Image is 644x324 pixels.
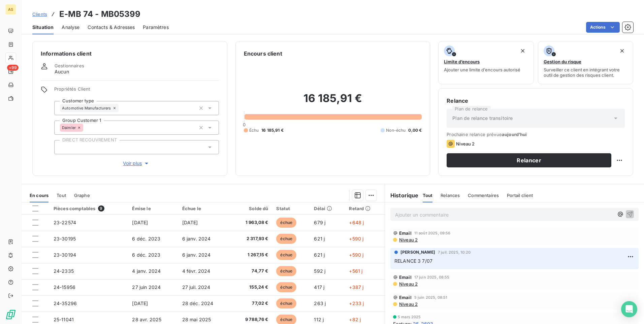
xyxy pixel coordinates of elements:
[261,127,284,133] span: 16 185,91 €
[456,141,475,147] span: Niveau 2
[182,300,214,306] span: 28 déc. 2024
[444,59,480,64] span: Limite d’encours
[62,126,76,130] span: Daimler
[60,144,65,150] input: Ajouter une valeur
[399,274,412,280] span: Email
[54,284,75,290] span: 24-15956
[235,300,268,307] span: 77,02 €
[119,105,124,111] input: Ajouter une valeur
[182,206,227,211] div: Échue le
[314,268,325,274] span: 592 j
[586,22,620,33] button: Actions
[62,24,79,31] span: Analyse
[349,300,364,306] span: +233 j
[314,220,325,225] span: 679 j
[276,234,296,244] span: échue
[276,218,296,228] span: échue
[408,127,422,133] span: 0,00 €
[538,41,633,84] button: Gestion du risqueSurveiller ce client en intégrant votre outil de gestion des risques client.
[349,220,364,225] span: +648 j
[243,122,246,127] span: 0
[32,11,47,17] span: Clients
[398,315,421,319] span: 5 mars 2025
[452,115,513,122] span: Plan de relance transitoire
[88,24,135,31] span: Contacts & Adresses
[502,132,527,137] span: aujourd’hui
[314,206,341,211] div: Délai
[182,284,211,290] span: 27 juil. 2024
[398,237,418,242] span: Niveau 2
[244,92,422,112] h2: 16 185,91 €
[444,67,520,72] span: Ajouter une limite d’encours autorisé
[54,268,74,274] span: 24-2335
[507,193,533,198] span: Portail client
[54,86,219,96] span: Propriétés Client
[59,8,141,20] h3: E-MB 74 - MB05399
[441,193,460,198] span: Relances
[132,206,174,211] div: Émise le
[132,220,148,225] span: [DATE]
[244,50,282,58] h6: Encours client
[349,317,361,322] span: +82 j
[544,67,627,78] span: Surveiller ce client en intégrant votre outil de gestion des risques client.
[98,205,104,212] span: 9
[74,193,90,198] span: Graphe
[314,317,324,322] span: 112 j
[399,295,412,300] span: Email
[468,193,499,198] span: Commentaires
[398,281,418,287] span: Niveau 2
[32,11,47,18] a: Clients
[235,235,268,242] span: 2 317,93 €
[132,268,161,274] span: 4 janv. 2024
[349,252,363,258] span: +590 j
[349,236,363,241] span: +590 j
[314,252,325,258] span: 621 j
[414,275,450,279] span: 17 juin 2025, 08:55
[54,236,76,241] span: 23-30195
[7,65,19,71] span: +99
[447,153,611,167] button: Relancer
[276,206,306,211] div: Statut
[276,298,296,309] span: échue
[32,24,54,31] span: Situation
[235,206,268,211] div: Solde dû
[123,160,150,167] span: Voir plus
[132,252,160,258] span: 6 déc. 2023
[400,249,435,255] span: [PERSON_NAME]
[55,68,69,75] span: Aucun
[5,309,16,320] img: Logo LeanPay
[385,191,419,199] h6: Historique
[447,132,625,137] span: Prochaine relance prévue
[182,252,211,258] span: 6 janv. 2024
[54,205,124,212] div: Pièces comptables
[249,127,259,133] span: Échu
[235,268,268,274] span: 74,77 €
[398,301,418,307] span: Niveau 2
[349,268,362,274] span: +561 j
[30,193,49,198] span: En cours
[544,59,581,64] span: Gestion du risque
[235,284,268,291] span: 155,24 €
[54,300,77,306] span: 24-35296
[182,268,211,274] span: 4 févr. 2024
[314,300,326,306] span: 263 j
[182,317,211,322] span: 28 mai 2025
[62,106,111,110] span: Automotive Manufacturers
[55,63,84,68] span: Gestionnaires
[54,252,76,258] span: 23-30194
[54,160,219,167] button: Voir plus
[182,236,211,241] span: 6 janv. 2024
[83,125,89,131] input: Ajouter une valeur
[314,284,324,290] span: 417 j
[394,258,432,264] span: RELANCE 3 7/07
[143,24,169,31] span: Paramètres
[5,4,16,15] div: AS
[57,193,66,198] span: Tout
[423,193,433,198] span: Tout
[41,50,219,58] h6: Informations client
[621,301,637,317] div: Open Intercom Messenger
[414,231,451,235] span: 11 août 2025, 09:56
[182,220,198,225] span: [DATE]
[447,97,625,105] h6: Relance
[314,236,325,241] span: 621 j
